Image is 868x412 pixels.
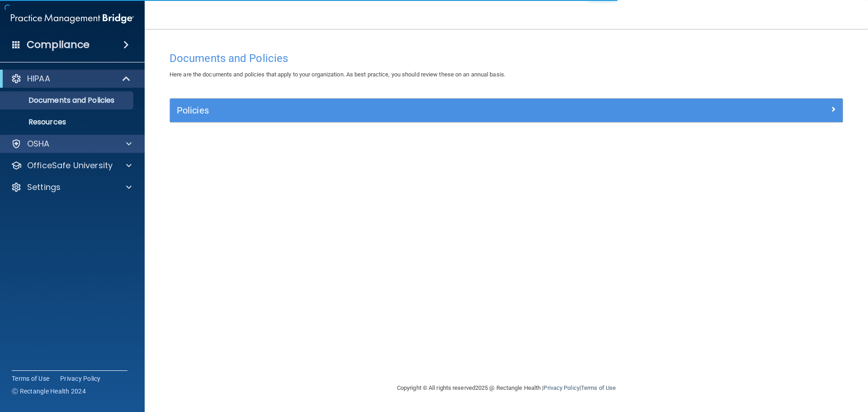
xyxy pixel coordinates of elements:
a: Terms of Use [12,374,49,383]
p: OSHA [27,138,50,149]
a: OfficeSafe University [11,160,132,171]
p: Settings [27,182,61,193]
span: Here are the documents and policies that apply to your organization. As best practice, you should... [170,71,505,78]
a: Privacy Policy [60,374,101,383]
span: Ⓒ Rectangle Health 2024 [12,387,86,396]
p: HIPAA [27,73,50,84]
p: OfficeSafe University [27,160,113,171]
a: Terms of Use [581,384,616,391]
div: Copyright © All rights reserved 2025 @ Rectangle Health | | [341,374,671,403]
a: HIPAA [11,73,131,84]
p: Documents and Policies [6,96,129,105]
h5: Policies [177,105,668,115]
a: OSHA [11,138,132,149]
p: Resources [6,118,129,127]
h4: Compliance [27,38,90,51]
a: Privacy Policy [543,384,579,391]
img: PMB logo [11,9,134,28]
h4: Documents and Policies [170,52,843,64]
a: Policies [177,103,836,118]
a: Settings [11,182,132,193]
